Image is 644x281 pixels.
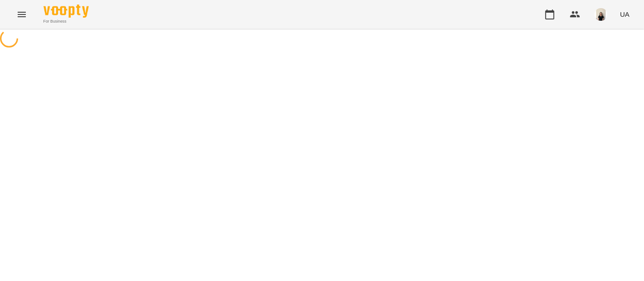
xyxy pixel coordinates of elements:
span: UA [620,10,630,19]
button: Menu [11,4,33,25]
img: Voopty Logo [43,5,89,18]
button: UA [616,6,633,23]
img: a3bfcddf6556b8c8331b99a2d66cc7fb.png [595,8,607,21]
span: For Business [43,19,89,24]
